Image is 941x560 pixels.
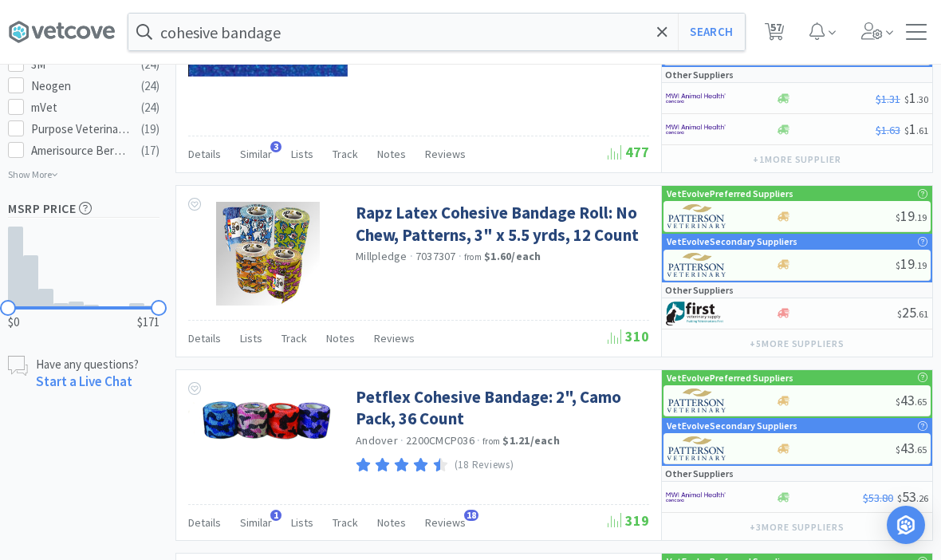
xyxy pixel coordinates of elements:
[916,93,928,105] span: . 30
[141,77,159,96] div: ( 24 )
[356,386,645,430] a: Petflex Cohesive Bandage: 2", Camo Pack, 36 Count
[425,147,466,161] span: Reviews
[666,485,726,509] img: f6b2451649754179b5b4e0c70c3f7cb0_2.png
[459,249,462,263] span: ·
[464,510,478,521] span: 18
[896,396,900,408] span: $
[36,356,139,373] p: Have any questions?
[410,249,413,263] span: ·
[887,506,925,544] div: Open Intercom Messenger
[356,249,408,263] a: Millpledge
[128,14,745,50] input: Search by item, sku, manufacturer, ingredient, size...
[758,27,791,41] a: 57
[742,333,852,355] button: +5more suppliers
[608,327,649,345] span: 310
[915,444,927,455] span: . 65
[291,147,313,161] span: Lists
[291,515,313,530] span: Lists
[333,515,358,530] span: Track
[667,370,793,385] p: VetEvolve Preferred Suppliers
[666,86,726,110] img: f6b2451649754179b5b4e0c70c3f7cb0_2.png
[667,436,727,460] img: f5e969b455434c6296c6d81ef179fa71_3.png
[667,186,793,201] p: VetEvolve Preferred Suppliers
[502,433,560,448] strong: $1.21 / each
[477,433,480,448] span: ·
[896,259,900,271] span: $
[188,386,348,452] img: 00bbfb8f3cb94a238785692f5ce711f6_97804.png
[742,516,852,538] button: +3more suppliers
[904,93,909,105] span: $
[464,251,482,262] span: from
[270,141,282,152] span: 3
[667,234,797,249] p: VetEvolve Secondary Suppliers
[876,123,900,137] span: $1.63
[425,515,466,530] span: Reviews
[141,98,159,117] div: ( 24 )
[608,143,649,161] span: 477
[897,308,902,320] span: $
[8,163,58,182] p: Show More
[876,92,900,106] span: $1.31
[896,254,927,273] span: 19
[374,331,415,345] span: Reviews
[897,487,928,506] span: 53
[896,211,900,223] span: $
[666,302,726,325] img: 67d67680309e4a0bb49a5ff0391dcc42_6.png
[326,331,355,345] span: Notes
[31,77,130,96] div: Neogen
[667,253,727,277] img: f5e969b455434c6296c6d81ef179fa71_3.png
[415,249,456,263] span: 7037307
[188,147,221,161] span: Details
[665,67,734,82] p: Other Suppliers
[240,331,262,345] span: Lists
[608,511,649,530] span: 319
[270,510,282,521] span: 1
[667,388,727,412] img: f5e969b455434c6296c6d81ef179fa71_3.png
[896,391,927,409] span: 43
[282,331,307,345] span: Track
[896,439,927,457] span: 43
[904,124,909,136] span: $
[667,418,797,433] p: VetEvolve Secondary Suppliers
[678,14,744,50] button: Search
[188,331,221,345] span: Details
[904,89,928,107] span: 1
[916,308,928,320] span: . 61
[455,457,514,474] p: (18 Reviews)
[356,202,645,246] a: Rapz Latex Cohesive Bandage Roll: No Chew, Patterns, 3" x 5.5 yrds, 12 Count
[240,147,272,161] span: Similar
[896,207,927,225] span: 19
[916,124,928,136] span: . 61
[482,436,500,447] span: from
[141,141,159,160] div: ( 17 )
[665,466,734,481] p: Other Suppliers
[8,313,19,332] span: $0
[904,120,928,138] span: 1
[36,373,132,390] a: Start a Live Chat
[897,303,928,321] span: 25
[240,515,272,530] span: Similar
[141,120,159,139] div: ( 19 )
[377,515,406,530] span: Notes
[745,148,849,171] button: +1more supplier
[484,249,541,263] strong: $1.60 / each
[667,204,727,228] img: f5e969b455434c6296c6d81ef179fa71_3.png
[188,515,221,530] span: Details
[406,433,474,448] span: 2200CMCP036
[31,120,130,139] div: Purpose Veterinary Supply LLC Direct
[915,259,927,271] span: . 19
[916,492,928,504] span: . 26
[216,202,320,306] img: ccbd914fc062458785c61bb0d3714bbb_172468.jpeg
[915,211,927,223] span: . 19
[400,433,404,448] span: ·
[333,147,358,161] span: Track
[863,491,893,505] span: $53.80
[356,433,398,448] a: Andover
[896,444,900,455] span: $
[31,98,130,117] div: mVet
[666,117,726,141] img: f6b2451649754179b5b4e0c70c3f7cb0_2.png
[665,282,734,298] p: Other Suppliers
[137,313,159,332] span: $171
[897,492,902,504] span: $
[915,396,927,408] span: . 65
